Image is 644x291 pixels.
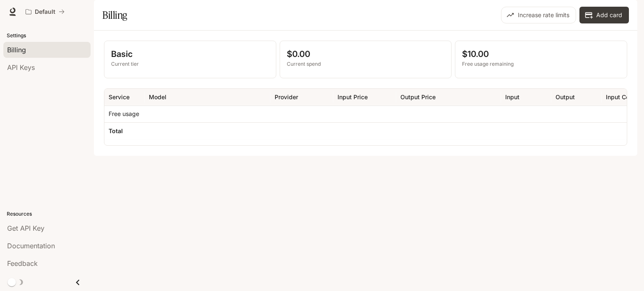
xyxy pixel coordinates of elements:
[501,7,576,23] button: Increase rate limits
[109,93,130,100] div: Service
[109,110,139,118] p: Free usage
[462,60,620,68] p: Free usage remaining
[606,93,635,100] div: Input Cost
[287,60,445,68] p: Current spend
[462,48,620,60] p: $10.00
[111,60,269,68] p: Current tier
[400,93,436,100] div: Output Price
[338,93,368,100] div: Input Price
[556,93,575,100] div: Output
[111,48,269,60] p: Basic
[35,8,55,15] p: Default
[22,3,68,20] button: All workspaces
[109,127,123,135] h6: Total
[149,93,166,100] div: Model
[287,48,445,60] p: $0.00
[505,93,519,100] div: Input
[579,7,629,23] button: Add card
[102,7,127,23] h1: Billing
[275,93,298,100] div: Provider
